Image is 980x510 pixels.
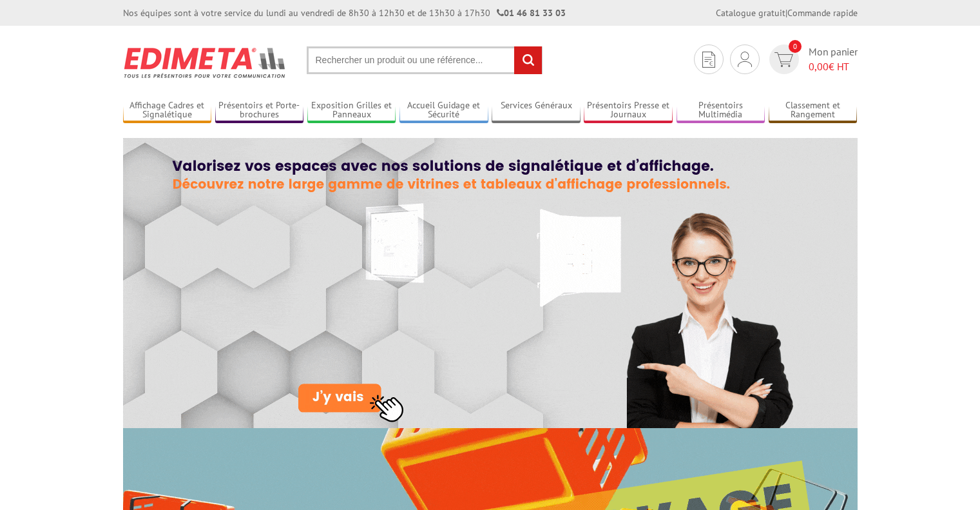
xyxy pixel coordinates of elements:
[738,52,752,67] img: devis rapide
[809,60,829,73] span: 0,00
[677,100,765,121] a: Présentoirs Multimédia
[716,7,785,19] a: Catalogue gratuit
[702,52,715,68] img: devis rapide
[809,59,858,74] span: € HT
[497,7,566,19] strong: 01 46 81 33 03
[307,46,543,74] input: Rechercher un produit ou une référence...
[787,7,858,19] a: Commande rapide
[123,6,566,19] div: Nos équipes sont à votre service du lundi au vendredi de 8h30 à 12h30 et de 13h30 à 17h30
[514,46,542,74] input: rechercher
[399,100,488,121] a: Accueil Guidage et Sécurité
[123,39,287,86] img: Présentoir, panneau, stand - Edimeta - PLV, affichage, mobilier bureau, entreprise
[215,100,304,121] a: Présentoirs et Porte-brochures
[809,44,858,74] span: Mon panier
[307,100,396,121] a: Exposition Grilles et Panneaux
[766,44,858,74] a: devis rapide 0 Mon panier 0,00€ HT
[769,100,858,121] a: Classement et Rangement
[716,6,858,19] div: |
[789,40,802,53] span: 0
[774,52,793,67] img: devis rapide
[123,100,212,121] a: Affichage Cadres et Signalétique
[584,100,673,121] a: Présentoirs Presse et Journaux
[492,100,581,121] a: Services Généraux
